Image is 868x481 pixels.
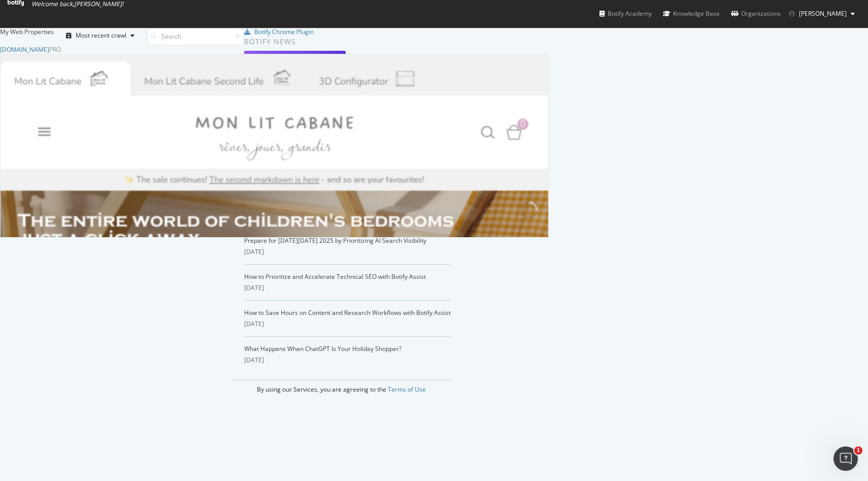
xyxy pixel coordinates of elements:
[731,9,781,19] div: Organizations
[62,27,139,44] button: Most recent crawl
[244,344,402,353] a: What Happens When ChatGPT Is Your Holiday Shopper?
[16,16,24,24] img: logo_orange.svg
[147,27,244,45] input: Search
[231,380,451,394] div: By using our Services, you are agreeing to the
[244,247,451,256] div: [DATE]
[244,36,451,47] div: Botify news
[53,60,78,67] div: Domaine
[388,385,426,394] a: Terms of Use
[663,9,720,19] div: Knowledge Base
[854,446,862,455] span: 1
[244,319,451,329] div: [DATE]
[117,59,125,67] img: tab_keywords_by_traffic_grey.svg
[28,16,50,24] div: v 4.0.25
[26,26,115,35] div: Domaine: [DOMAIN_NAME]
[244,283,451,293] div: [DATE]
[244,308,451,317] a: How to Save Hours on Content and Research Workflows with Botify Assist
[599,9,652,19] div: Botify Academy
[781,6,863,22] button: [PERSON_NAME]
[833,446,858,471] iframe: Intercom live chat
[76,33,126,39] div: Most recent crawl
[42,59,50,67] img: tab_domain_overview_orange.svg
[49,45,61,54] div: Pro
[16,26,24,35] img: website_grey.svg
[244,236,426,245] a: Prepare for [DATE][DATE] 2025 by Prioritizing AI Search Visibility
[244,356,451,365] div: [DATE]
[244,27,314,36] a: Botify Chrome Plugin
[128,60,153,67] div: Mots-clés
[254,27,314,36] div: Botify Chrome Plugin
[799,9,847,18] span: rémi cerf
[244,272,426,281] a: How to Prioritize and Accelerate Technical SEO with Botify Assist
